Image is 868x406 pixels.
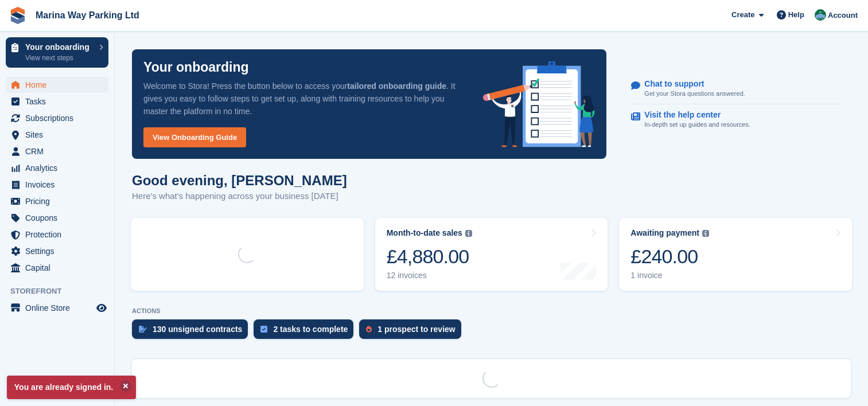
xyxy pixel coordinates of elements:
a: Visit the help center In-depth set up guides and resources. [631,104,840,135]
div: Awaiting payment [630,228,699,238]
span: Settings [25,243,94,259]
a: menu [6,210,108,226]
img: onboarding-info-6c161a55d2c0e0a8cae90662b2fe09162a5109e8cc188191df67fb4f79e88e88.svg [483,61,595,147]
img: stora-icon-8386f47178a22dfd0bd8f6a31ec36ba5ce8667c1dd55bd0f319d3a0aa187defe.svg [9,7,26,24]
span: Coupons [25,210,94,226]
div: Month-to-date sales [387,228,462,238]
a: menu [6,110,108,126]
p: ACTIONS [132,307,851,315]
p: Your onboarding [25,43,94,51]
p: Get your Stora questions answered. [644,89,745,99]
a: menu [6,177,108,193]
a: menu [6,260,108,276]
span: Capital [25,260,94,276]
span: Invoices [25,177,94,193]
span: Home [25,77,94,93]
a: View Onboarding Guide [143,127,246,147]
span: Tasks [25,93,94,110]
a: 130 unsigned contracts [132,319,254,345]
a: Chat to support Get your Stora questions answered. [631,73,840,105]
img: icon-info-grey-7440780725fd019a000dd9b08b2336e03edf1995a4989e88bcd33f0948082b44.svg [702,230,709,237]
a: menu [6,127,108,143]
span: Account [828,10,858,21]
p: Visit the help center [644,110,741,120]
a: Marina Way Parking Ltd [31,6,144,25]
span: CRM [25,143,94,159]
a: menu [6,193,108,209]
h1: Good evening, [PERSON_NAME] [132,173,347,188]
a: Preview store [95,301,108,315]
span: Help [788,9,804,21]
a: 1 prospect to review [359,319,466,345]
p: View next steps [25,53,94,63]
img: icon-info-grey-7440780725fd019a000dd9b08b2336e03edf1995a4989e88bcd33f0948082b44.svg [465,230,472,237]
span: Subscriptions [25,110,94,126]
div: 12 invoices [387,271,472,280]
a: menu [6,160,108,176]
div: 2 tasks to complete [273,325,348,334]
span: Online Store [25,300,94,316]
div: £4,880.00 [387,245,472,268]
div: £240.00 [630,245,709,268]
div: 1 invoice [630,271,709,280]
p: You are already signed in. [7,376,136,399]
p: In-depth set up guides and resources. [644,120,750,130]
p: Welcome to Stora! Press the button below to access your . It gives you easy to follow steps to ge... [143,80,465,118]
img: task-75834270c22a3079a89374b754ae025e5fb1db73e45f91037f5363f120a921f8.svg [260,326,267,333]
p: Your onboarding [143,61,249,74]
img: prospect-51fa495bee0391a8d652442698ab0144808aea92771e9ea1ae160a38d050c398.svg [366,326,372,333]
a: menu [6,77,108,93]
span: Create [731,9,754,21]
a: menu [6,143,108,159]
a: Awaiting payment £240.00 1 invoice [619,218,852,291]
span: Protection [25,227,94,243]
p: Here's what's happening across your business [DATE] [132,190,347,203]
div: 1 prospect to review [377,325,455,334]
span: Sites [25,127,94,143]
a: menu [6,93,108,110]
strong: tailored onboarding guide [347,81,446,91]
a: menu [6,227,108,243]
span: Storefront [10,286,114,297]
a: 2 tasks to complete [254,319,359,345]
a: menu [6,243,108,259]
span: Pricing [25,193,94,209]
p: Chat to support [644,79,735,89]
img: contract_signature_icon-13c848040528278c33f63329250d36e43548de30e8caae1d1a13099fd9432cc5.svg [139,326,147,333]
span: Analytics [25,160,94,176]
div: 130 unsigned contracts [153,325,242,334]
a: Your onboarding View next steps [6,37,108,68]
img: Paul Lewis [815,9,826,21]
a: Month-to-date sales £4,880.00 12 invoices [375,218,608,291]
a: menu [6,300,108,316]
